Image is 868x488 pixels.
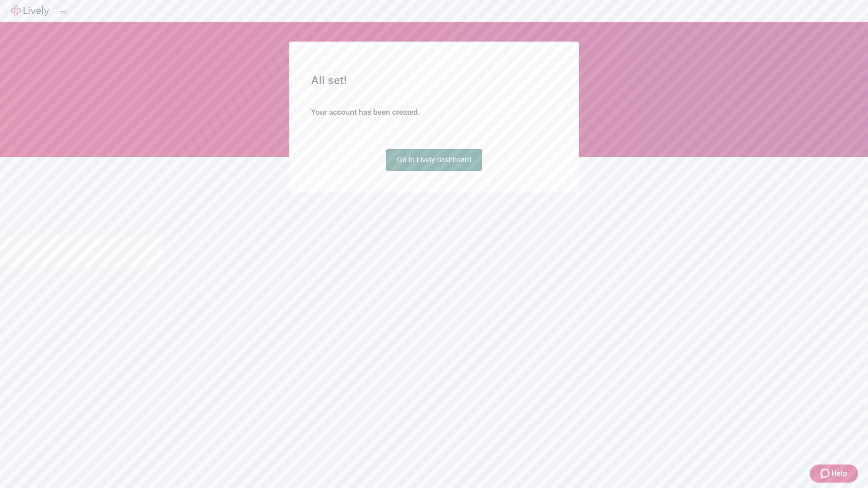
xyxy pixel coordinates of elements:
[821,468,831,479] svg: Zendesk support icon
[311,72,557,89] h2: All set!
[311,107,557,118] h4: Your account has been created.
[831,468,847,479] span: Help
[11,5,49,16] img: Lively
[60,11,67,14] button: Log out
[810,465,858,483] button: Zendesk support iconHelp
[386,149,482,171] a: Go to Lively dashboard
